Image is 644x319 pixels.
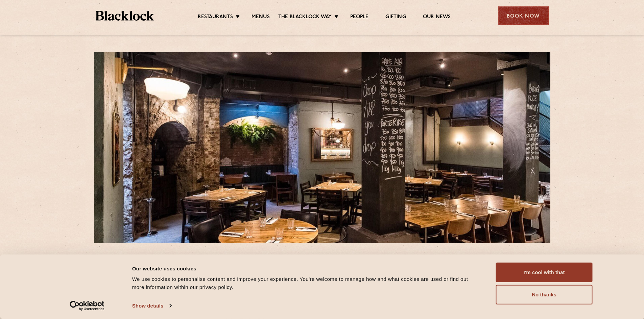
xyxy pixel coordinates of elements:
div: We use cookies to personalise content and improve your experience. You're welcome to manage how a... [132,275,481,291]
a: Restaurants [198,14,233,21]
a: Gifting [385,14,406,21]
a: Show details [132,301,171,311]
button: No thanks [496,285,593,304]
div: Book Now [498,6,549,25]
a: The Blacklock Way [278,14,332,21]
a: People [350,14,368,21]
a: Menus [252,14,270,21]
div: Our website uses cookies [132,264,481,272]
button: I'm cool with that [496,263,593,282]
a: Our News [423,14,451,21]
a: Usercentrics Cookiebot - opens in a new window [57,301,117,311]
img: BL_Textured_Logo-footer-cropped.svg [96,11,154,21]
